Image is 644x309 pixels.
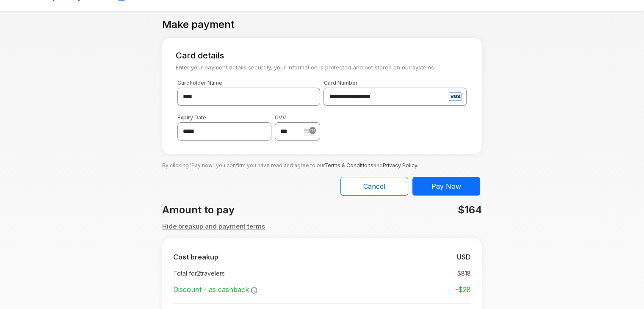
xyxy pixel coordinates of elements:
[457,253,471,261] b: USD
[383,162,418,168] a: Privacy Policy.
[173,253,218,261] b: Cost breakup
[173,285,250,294] span: Discount - as cashback
[171,64,473,72] small: Enter your payment details securely; your information is protected and not stored on our systems.
[162,222,265,232] button: Hide breakup and payment terms
[322,202,486,218] div: $164
[313,281,317,298] td: :
[340,177,408,196] button: Cancel
[177,80,320,86] label: Cardholder Name
[412,177,480,196] button: Pay Now
[304,127,316,135] img: stripe
[412,267,471,279] td: $ 818
[275,114,320,121] label: CVV
[313,248,317,265] td: :
[177,114,271,121] label: Expiry Date
[162,154,482,170] p: By clicking 'Pay now', you confirm you have read and agree to our and
[162,19,235,31] h4: Make payment
[173,265,313,281] td: Total for 2 travelers
[455,285,471,294] strong: -$ 28
[157,202,322,218] div: Amount to pay
[313,265,317,281] td: :
[324,162,373,168] a: Terms & Conditions
[323,80,466,86] label: Card Number
[171,50,473,61] h5: Card details
[448,90,462,103] img: visa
